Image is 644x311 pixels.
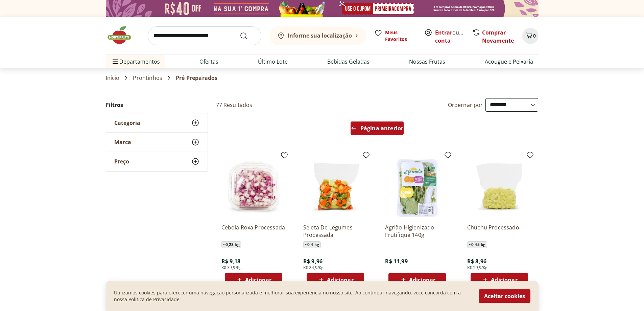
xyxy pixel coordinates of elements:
[303,258,323,265] span: R$ 9,96
[491,277,517,283] span: Adicionar
[485,58,533,66] a: Açougue e Peixaria
[148,26,261,45] input: search
[467,241,487,248] span: ~ 0,45 kg
[327,58,369,66] a: Bebidas Geladas
[258,58,288,66] a: Último Lote
[114,119,140,126] span: Categoria
[471,273,528,287] button: Adicionar
[303,154,367,218] img: Seleta De Legumes Processada
[522,28,539,44] button: Carrinho
[111,53,160,70] span: Departamentos
[351,126,356,131] svg: Arrow Left icon
[351,121,404,138] a: Página anterior
[385,29,416,43] span: Meus Favoritos
[385,258,407,265] span: R$ 11,99
[533,32,536,39] span: 0
[106,75,120,81] a: Início
[467,224,531,239] a: Chuchu Processado
[221,258,241,265] span: R$ 9,18
[482,29,514,44] a: Comprar Novamente
[448,101,483,109] label: Ordernar por
[221,241,241,248] span: ~ 0,23 kg
[106,152,208,171] button: Preço
[221,265,242,270] span: R$ 39,9/Kg
[479,289,530,303] button: Aceitar cookies
[327,277,353,283] span: Adicionar
[176,75,217,81] span: Pré Preparados
[111,53,119,70] button: Menu
[114,139,131,146] span: Marca
[106,98,208,112] h2: Filtros
[106,113,208,132] button: Categoria
[106,25,140,45] img: Hortifruti
[374,29,416,43] a: Meus Favoritos
[385,224,449,239] a: Agrião Higienizado Frutifique 140g
[106,133,208,152] button: Marca
[221,154,286,218] img: Cebola Roxa Processada
[388,273,446,287] button: Adicionar
[467,154,531,218] img: Chuchu Processado
[133,75,162,81] a: Prontinhos
[409,58,445,66] a: Nossas Frutas
[307,273,364,287] button: Adicionar
[467,265,488,270] span: R$ 19,9/Kg
[467,258,486,265] span: R$ 8,96
[303,224,367,239] a: Seleta De Legumes Processada
[385,154,449,218] img: Agrião Higienizado Frutifique 140g
[221,224,286,239] a: Cebola Roxa Processada
[216,101,253,109] h2: 77 Resultados
[435,29,472,44] a: Criar conta
[288,32,352,39] b: Informe sua localização
[303,241,321,248] span: ~ 0,4 kg
[435,29,452,36] a: Entrar
[360,126,403,131] span: Página anterior
[435,28,465,45] span: ou
[240,32,256,40] button: Submit Search
[114,289,471,303] p: Utilizamos cookies para oferecer uma navegação personalizada e melhorar sua experiencia no nosso ...
[269,26,366,45] button: Informe sua localização
[199,58,218,66] a: Ofertas
[114,158,129,165] span: Preço
[225,273,282,287] button: Adicionar
[409,277,435,283] span: Adicionar
[303,265,324,270] span: R$ 24,9/Kg
[245,277,271,283] span: Adicionar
